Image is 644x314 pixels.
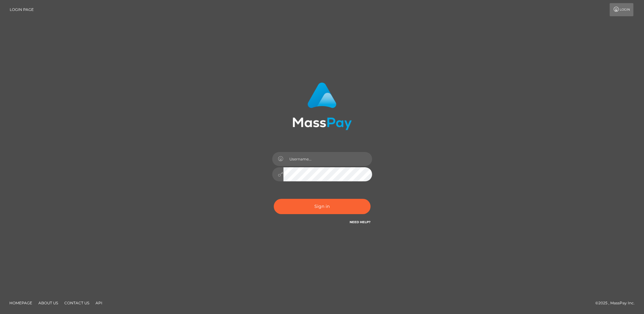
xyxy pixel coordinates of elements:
a: Contact Us [62,298,92,308]
button: Sign in [274,199,371,214]
input: Username... [283,152,372,166]
a: API [93,298,105,308]
a: Need Help? [350,220,371,224]
a: Login [610,3,633,16]
a: Homepage [7,298,35,308]
a: About Us [36,298,61,308]
div: © 2025 , MassPay Inc. [595,300,639,307]
img: MassPay Login [293,82,352,130]
a: Login Page [10,3,34,16]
